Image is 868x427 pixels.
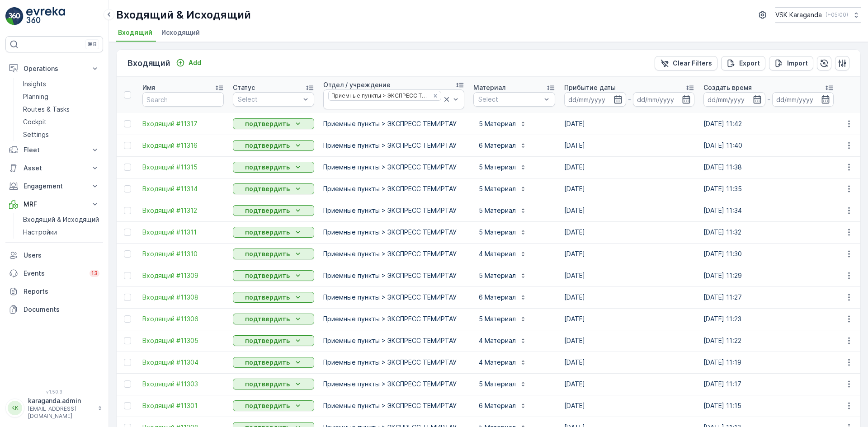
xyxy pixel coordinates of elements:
[787,59,808,68] p: Import
[473,138,532,153] button: 6 Материал
[479,401,516,410] p: 6 Материал
[323,163,464,172] p: Приемные пункты > ЭКСПРЕСС ТЕМИРТАУ
[699,135,838,156] td: [DATE] 11:40
[323,271,464,280] p: Приемные пункты > ЭКСПРЕСС ТЕМИРТАУ
[245,293,290,302] p: подтвердить
[142,83,155,92] p: Имя
[473,355,532,370] button: 4 Материал
[24,200,85,209] p: MRF
[142,271,224,280] a: Входящий #11309
[323,119,464,128] p: Приемные пункты > ЭКСПРЕСС ТЕМИРТАУ
[142,163,224,172] span: Входящий #11315
[233,292,314,303] button: подтвердить
[19,226,103,239] a: Настройки
[473,182,532,196] button: 5 Материал
[172,57,205,68] button: Add
[142,141,224,150] a: Входящий #11316
[23,92,48,101] p: Planning
[233,183,314,194] button: подтвердить
[142,249,224,258] a: Входящий #11310
[473,117,532,131] button: 5 Материал
[238,95,300,104] p: Select
[699,286,838,308] td: [DATE] 11:27
[23,228,57,237] p: Настройки
[24,287,99,296] p: Reports
[245,119,290,128] p: подтвердить
[775,10,822,19] p: VSK Karaganda
[323,249,464,258] p: Приемные пункты > ЭКСПРЕСС ТЕМИРТАУ
[699,308,838,330] td: [DATE] 11:23
[233,162,314,173] button: подтвердить
[772,92,834,107] input: dd/mm/yyyy
[233,249,314,259] button: подтвердить
[24,145,85,155] p: Fleet
[767,94,770,105] p: -
[473,290,532,305] button: 6 Материал
[245,228,290,237] p: подтвердить
[124,337,131,344] div: Toggle Row Selected
[233,227,314,238] button: подтвердить
[633,92,695,107] input: dd/mm/yyyy
[142,228,224,237] a: Входящий #11311
[560,395,699,417] td: [DATE]
[473,203,532,218] button: 5 Материал
[479,314,516,324] p: 5 Материал
[560,156,699,178] td: [DATE]
[479,163,516,172] p: 5 Материал
[323,293,464,302] p: Приемные пункты > ЭКСПРЕСС ТЕМИРТАУ
[560,330,699,352] td: [DATE]
[721,56,765,70] button: Export
[233,314,314,324] button: подтвердить
[142,293,224,302] a: Входящий #11308
[323,80,391,89] p: Отдел / учреждение
[161,28,200,37] span: Исходящий
[430,92,440,99] div: Remove Приемные пункты > ЭКСПРЕСС ТЕМИРТАУ
[124,142,131,149] div: Toggle Row Selected
[142,314,224,324] span: Входящий #11306
[323,228,464,237] p: Приемные пункты > ЭКСПРЕСС ТЕМИРТАУ
[473,83,505,92] p: Материал
[560,265,699,286] td: [DATE]
[560,113,699,135] td: [DATE]
[699,265,838,286] td: [DATE] 11:29
[5,159,103,177] button: Asset
[124,402,131,409] div: Toggle Row Selected
[28,396,93,405] p: karaganda.admin
[560,308,699,330] td: [DATE]
[245,184,290,193] p: подтвердить
[699,200,838,221] td: [DATE] 11:34
[124,272,131,279] div: Toggle Row Selected
[560,200,699,221] td: [DATE]
[479,336,516,345] p: 4 Материал
[19,90,103,103] a: Planning
[124,250,131,258] div: Toggle Row Selected
[116,8,251,22] p: Входящий & Исходящий
[19,213,103,226] a: Входящий & Исходящий
[699,113,838,135] td: [DATE] 11:42
[5,300,103,319] a: Documents
[24,251,99,260] p: Users
[124,315,131,323] div: Toggle Row Selected
[473,225,532,239] button: 5 Материал
[769,56,813,70] button: Import
[323,336,464,345] p: Приемные пункты > ЭКСПРЕСС ТЕМИРТАУ
[673,59,712,68] p: Clear Filters
[473,247,532,261] button: 4 Материал
[19,128,103,141] a: Settings
[703,92,765,107] input: dd/mm/yyyy
[323,141,464,150] p: Приемные пункты > ЭКСПРЕСС ТЕМИРТАУ
[826,11,848,19] p: ( +05:00 )
[127,57,170,70] p: Входящий
[19,116,103,128] a: Cockpit
[142,358,224,367] span: Входящий #11304
[560,221,699,243] td: [DATE]
[245,206,290,215] p: подтвердить
[124,120,131,127] div: Toggle Row Selected
[124,164,131,171] div: Toggle Row Selected
[703,83,752,92] p: Создать время
[19,78,103,90] a: Insights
